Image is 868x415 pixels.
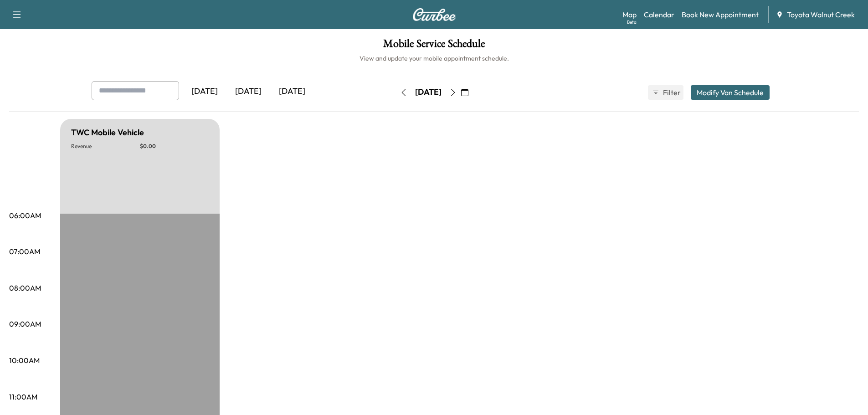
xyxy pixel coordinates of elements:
h5: TWC Mobile Vehicle [71,126,144,139]
p: 06:00AM [9,210,41,221]
a: Calendar [644,9,674,20]
div: [DATE] [183,81,226,102]
a: MapBeta [622,9,637,20]
p: 08:00AM [9,282,41,293]
p: 10:00AM [9,355,40,366]
h6: View and update your mobile appointment schedule. [9,54,859,63]
div: Beta [627,19,637,26]
a: Book New Appointment [682,9,759,20]
h1: Mobile Service Schedule [9,38,859,54]
span: Toyota Walnut Creek [787,9,855,20]
p: 09:00AM [9,318,41,329]
p: 07:00AM [9,246,40,257]
div: [DATE] [415,87,442,98]
p: $ 0.00 [140,143,209,150]
div: [DATE] [226,81,270,102]
div: [DATE] [270,81,314,102]
p: Revenue [71,143,140,150]
p: 11:00AM [9,391,37,402]
img: Curbee Logo [412,8,456,21]
button: Filter [648,85,683,100]
button: Modify Van Schedule [691,85,770,100]
span: Filter [663,87,679,98]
